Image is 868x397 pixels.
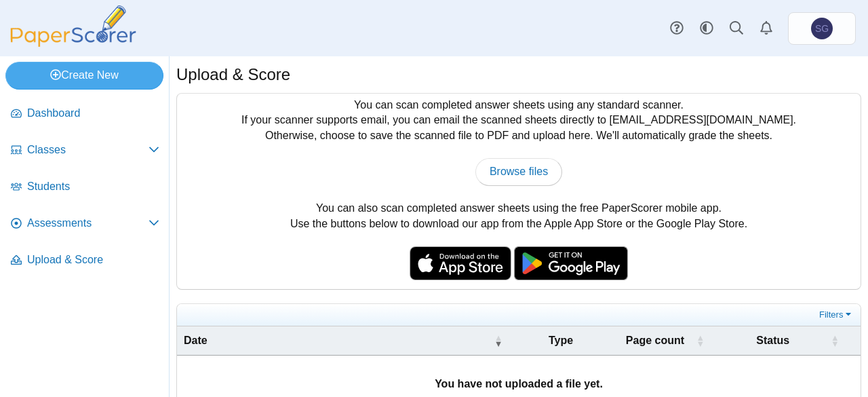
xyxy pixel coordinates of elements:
span: Dashboard [27,106,159,121]
span: Date [184,335,208,346]
span: Shmuel Granovetter [811,18,833,39]
span: Page count [626,335,684,346]
a: Alerts [751,14,781,43]
img: apple-store-badge.svg [410,246,511,280]
a: Browse files [475,158,562,185]
a: Dashboard [5,98,165,130]
a: Shmuel Granovetter [788,12,856,45]
a: Assessments [5,208,165,240]
span: Page count : Activate to sort [696,326,705,355]
span: Upload & Score [27,252,159,267]
a: PaperScorer [5,37,141,49]
span: Status : Activate to sort [831,326,839,355]
a: Upload & Score [5,244,165,277]
img: PaperScorer [5,5,141,47]
div: You can scan completed answer sheets using any standard scanner. If your scanner supports email, ... [177,94,861,289]
b: You have not uploaded a file yet. [435,378,603,390]
span: Students [27,179,159,194]
span: Browse files [490,166,548,177]
h1: Upload & Score [176,63,290,86]
span: Assessments [27,216,149,231]
span: Date : Activate to remove sorting [494,326,502,355]
a: Classes [5,134,165,167]
span: Type [549,335,573,346]
img: google-play-badge.png [514,246,628,280]
a: Students [5,171,165,204]
span: Status [756,335,789,346]
span: Shmuel Granovetter [815,24,829,33]
a: Filters [816,308,857,322]
span: Classes [27,143,149,157]
a: Create New [5,62,163,89]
